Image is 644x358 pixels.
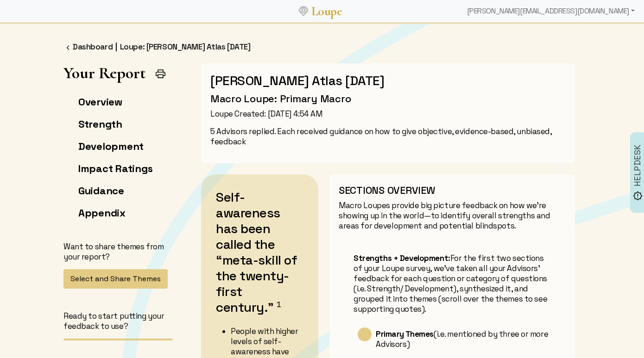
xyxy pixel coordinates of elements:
[339,200,566,231] p: Macro Loupes provide big picture feedback on how we’re showing up in the world—to identify overal...
[78,117,122,130] a: Strength
[277,300,281,309] sup: 1
[308,3,345,20] a: Loupe
[339,184,566,197] h3: SECTIONS OVERVIEW
[354,253,551,314] p: For the first two sections of your Loupe survey, we’ve taken all your Advisors’ feedback for each...
[120,42,251,52] a: Loupe: [PERSON_NAME] Atlas [DATE]
[299,6,308,16] img: Loupe Logo
[115,42,117,52] span: |
[78,206,126,219] a: Appendix
[210,92,566,105] h3: Macro Loupe: Primary Macro
[633,191,643,201] img: brightness_alert_FILL0_wght500_GRAD0_ops.svg
[63,269,168,289] button: Select and Share Themes
[73,42,113,52] a: Dashboard
[63,43,73,52] img: FFFF
[63,63,145,82] h1: Your Report
[78,184,124,197] a: Guidance
[155,68,166,80] img: Print Icon
[210,73,566,88] h2: [PERSON_NAME] Atlas [DATE]
[78,140,144,153] a: Development
[354,253,450,263] b: Strengths + Development:
[376,329,434,339] b: Primary Themes
[63,63,173,340] app-left-page-nav: Your Report
[216,189,303,322] h2: Self-awareness has been called the “meta-skill of the twenty-first century.”
[78,162,152,175] a: Impact Ratings
[463,2,638,20] div: [PERSON_NAME][EMAIL_ADDRESS][DOMAIN_NAME]
[210,109,566,119] p: Loupe Created: [DATE] 4:54 AM
[63,311,173,331] p: Ready to start putting your feedback to use?
[376,329,551,349] p: (i.e. mentioned by three or more Advisors)
[151,64,170,83] button: Print Report
[63,241,173,262] p: Want to share themes from your report?
[78,95,122,108] a: Overview
[210,126,566,147] p: 5 Advisors replied. Each received guidance on how to give objective, evidence-based, unbiased, fe...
